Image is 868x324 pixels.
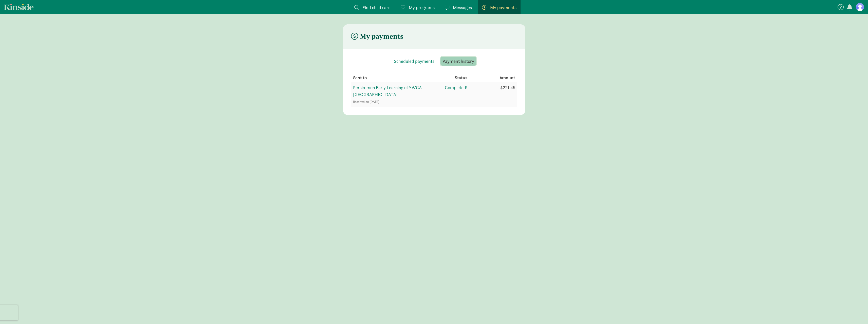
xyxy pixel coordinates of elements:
td: $221.45 [467,82,517,107]
a: Kinside [4,4,34,10]
span: Persimmon Early Learning of YWCA [GEOGRAPHIC_DATA] [353,85,422,97]
span: Payment history [442,58,474,65]
span: Received on [DATE] [353,100,379,104]
button: Payment history [440,57,476,66]
th: Status [442,74,467,82]
span: My programs [409,4,435,11]
span: My payments [490,4,516,11]
span: Messages [453,4,472,11]
span: Scheduled payments [394,58,434,65]
h4: My payments [351,32,403,41]
button: Scheduled payments [392,57,436,66]
th: Sent to [351,74,442,82]
th: Amount [467,74,517,82]
span: Find child care [362,4,391,11]
span: Completed! [445,85,467,90]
